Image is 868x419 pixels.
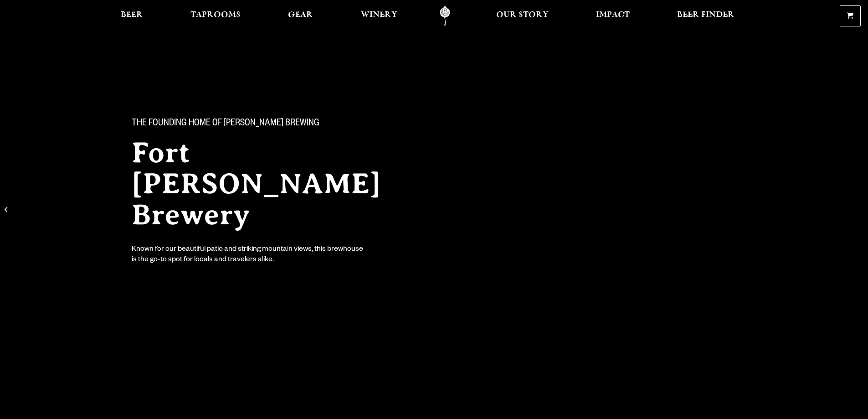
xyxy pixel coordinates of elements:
[490,6,555,26] a: Our Story
[132,245,365,266] div: Known for our beautiful patio and striking mountain views, this brewhouse is the go-to spot for l...
[677,11,734,19] span: Beer Finder
[132,118,319,130] span: The Founding Home of [PERSON_NAME] Brewing
[596,11,630,19] span: Impact
[282,6,319,26] a: Gear
[496,11,549,19] span: Our Story
[121,11,143,19] span: Beer
[115,6,149,26] a: Beer
[190,11,241,19] span: Taprooms
[671,6,740,26] a: Beer Finder
[590,6,636,26] a: Impact
[185,6,247,26] a: Taprooms
[428,6,462,26] a: Odell Home
[132,137,416,230] h2: Fort [PERSON_NAME] Brewery
[361,11,397,19] span: Winery
[355,6,403,26] a: Winery
[288,11,313,19] span: Gear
